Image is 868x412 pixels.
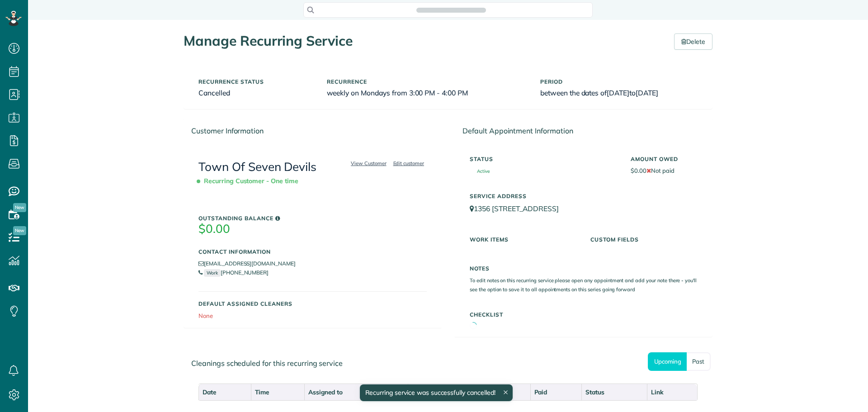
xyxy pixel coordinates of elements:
h5: Amount Owed [631,156,698,162]
h5: Contact Information [198,249,427,255]
li: [EMAIL_ADDRESS][DOMAIN_NAME] [198,259,427,268]
div: Time [255,388,301,397]
h5: Work Items [470,237,577,242]
a: Upcoming [648,352,687,371]
a: Work[PHONE_NUMBER] [198,269,269,276]
div: $0.00 Not paid [624,152,704,175]
div: Cleanings scheduled for this recurring service [184,351,712,376]
h6: Cancelled [198,89,313,97]
div: Status [585,388,643,397]
a: Town Of Seven Devils [198,159,316,174]
div: Link [651,388,693,397]
span: New [13,226,26,235]
h5: Recurrence status [198,79,313,85]
small: Work [204,269,221,277]
a: Past [687,352,711,371]
h5: Custom Fields [590,237,698,242]
div: Date [203,388,247,397]
a: Edit customer [391,159,427,167]
h5: Recurrence [327,79,527,85]
h5: Default Assigned Cleaners [198,301,427,307]
h5: Service Address [470,193,698,199]
h6: weekly on Mondays from 3:00 PM - 4:00 PM [327,89,527,97]
div: Customer Information [184,118,441,143]
h5: Outstanding Balance [198,215,427,221]
span: Active [470,169,490,174]
h5: Checklist [470,312,698,317]
span: [DATE] [636,88,658,97]
span: Search ZenMaid… [425,5,476,14]
div: Default Appointment Information [455,118,712,143]
div: Recurring service was successfully cancelled! [359,384,512,401]
p: 1356 [STREET_ADDRESS] [470,204,698,214]
h3: $0.00 [198,223,427,236]
h5: Notes [470,265,698,271]
h1: Manage Recurring Service [184,33,660,48]
span: None [198,312,213,319]
span: Recurring Customer - One time [198,173,302,189]
a: Delete [674,33,712,50]
span: [DATE] [607,88,629,97]
span: New [13,203,26,212]
a: View Customer [348,159,389,167]
small: To edit notes on this recurring service please open any appointment and add your note there - you... [470,277,697,292]
div: Paid [534,388,578,397]
div: Assigned to [308,388,404,397]
h5: Period [540,79,698,85]
h6: between the dates of to [540,89,698,97]
h5: Status [470,156,617,162]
